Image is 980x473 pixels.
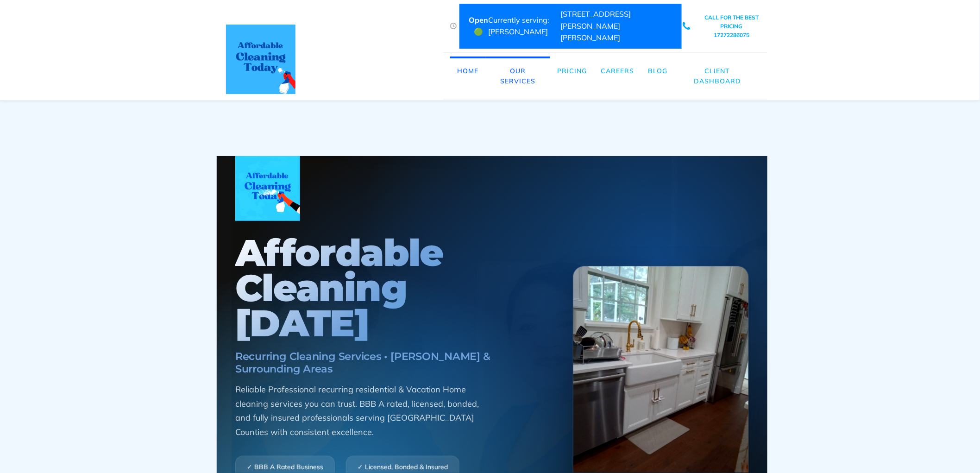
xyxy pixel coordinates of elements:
h1: Affordable Cleaning [DATE] [235,235,536,341]
div: Currently serving: [PERSON_NAME] [488,14,560,38]
a: Our Services [485,57,550,96]
img: Affordable Cleaning Today [235,156,300,221]
a: Careers [594,57,641,85]
img: Clock Affordable Cleaning Today [450,23,457,29]
a: Client Dashboard [674,57,760,96]
a: Blog [641,57,674,85]
img: affordable cleaning today Logo [226,25,295,94]
h1: Recurring Cleaning Services • [PERSON_NAME] & Surrounding Areas [235,350,536,375]
a: Pricing [550,57,594,85]
div: [STREET_ADDRESS][PERSON_NAME][PERSON_NAME] [560,8,672,44]
a: Home [450,57,485,85]
a: CALL FOR THE BEST PRICING17272286075 [703,13,760,40]
span: Open 🟢 [469,14,488,38]
p: Reliable Professional recurring residential & Vacation Home cleaning services you can trust. BBB ... [235,383,485,439]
